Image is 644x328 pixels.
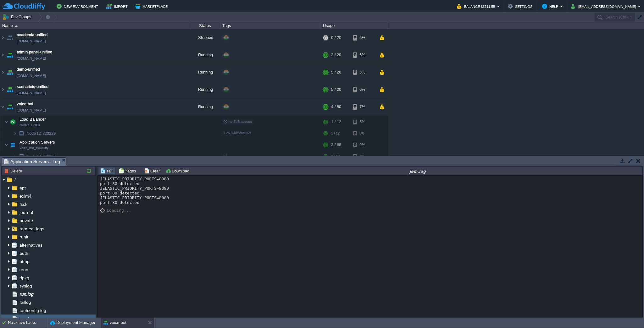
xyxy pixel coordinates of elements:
[2,13,33,21] button: Env Groups
[223,131,251,135] span: 1.26.3-almalinux-9
[189,64,220,81] div: Running
[6,29,14,46] img: AMDAwAAAACH5BAEAAAAALAAAAAABAAEAAAICRAEAOw==
[6,64,14,81] img: AMDAwAAAACH5BAEAAAAALAAAAAABAAEAAAICRAEAOw==
[221,22,321,29] div: Tags
[17,49,52,55] a: admin-panel-unified
[17,55,46,62] a: [DOMAIN_NAME]
[353,151,374,161] div: 9%
[353,46,374,63] div: 6%
[331,46,341,63] div: 2 / 20
[331,29,341,46] div: 0 / 20
[18,299,32,305] span: faillog
[353,128,374,138] div: 5%
[17,84,48,90] span: scenarioiq-unified
[19,140,56,145] a: Application ServersVoice_bot_cloudjiffy
[353,64,374,81] div: 5%
[353,116,374,128] div: 5%
[135,3,169,10] button: Marketplace
[26,131,57,136] a: Node ID:223229
[17,107,46,113] a: [DOMAIN_NAME]
[17,66,40,73] a: demo-unified
[118,168,138,174] button: Pages
[508,3,534,10] button: Settings
[353,98,374,115] div: 7%
[18,275,30,281] a: dpkg
[18,193,32,199] a: exim4
[4,168,24,174] button: Delete
[18,259,31,264] a: btmp
[103,320,126,326] button: voice-bot
[13,128,17,138] img: AMDAwAAAACH5BAEAAAAALAAAAAABAAEAAAICRAEAOw==
[321,22,388,29] div: Usage
[4,116,8,128] img: AMDAwAAAACH5BAEAAAAALAAAAAABAAEAAAICRAEAOw==
[18,210,34,215] span: journal
[4,139,8,151] img: AMDAwAAAACH5BAEAAAAALAAAAAABAAEAAAICRAEAOw==
[18,250,29,256] a: auth
[8,318,47,328] div: No active tasks
[331,64,341,81] div: 5 / 20
[100,168,114,174] button: Tail
[353,29,374,46] div: 5%
[353,139,374,151] div: 9%
[4,158,60,166] span: Application Servers : Log
[353,81,374,98] div: 6%
[1,22,189,29] div: Name
[107,208,131,213] div: Loading...
[189,22,220,29] div: Status
[0,81,5,98] img: AMDAwAAAACH5BAEAAAAALAAAAAABAAEAAAICRAEAOw==
[17,101,33,107] a: voice-bot
[18,185,27,191] a: apt
[18,283,33,289] a: syslog
[18,291,34,297] a: run.log
[331,116,341,128] div: 1 / 12
[17,73,46,79] a: [DOMAIN_NAME]
[618,303,638,322] iframe: chat widget
[18,242,43,248] a: alternatives
[100,208,107,213] img: AMDAwAAAACH5BAEAAAAALAAAAAABAAEAAAICRAEAOw==
[100,177,641,205] div: JELASTIC_PRIORITY_PORTS=8080 port 80 detected JELASTIC_PRIORITY_PORTS=8080 port 80 detected JELAS...
[57,3,100,10] button: New Environment
[18,308,47,313] span: fontconfig.log
[18,234,29,240] a: runit
[189,98,220,115] div: Running
[8,116,17,128] img: AMDAwAAAACH5BAEAAAAALAAAAAABAAEAAAICRAEAOw==
[17,151,26,161] img: AMDAwAAAACH5BAEAAAAALAAAAAABAAEAAAICRAEAOw==
[18,226,45,232] a: rotated_logs
[13,177,17,183] a: /
[18,218,34,223] a: private
[223,154,227,158] span: v4
[189,29,220,46] div: Stopped
[189,46,220,63] div: Running
[18,316,35,321] a: jem.log
[13,151,17,161] img: AMDAwAAAACH5BAEAAAAALAAAAAABAAEAAAICRAEAOw==
[17,32,47,38] span: academia-unified
[50,320,95,326] button: Deployment Manager
[571,3,638,10] button: [EMAIL_ADDRESS][DOMAIN_NAME]
[18,201,28,207] a: fsck
[194,168,642,174] div: jem.log
[19,123,40,127] span: NGINX 1.26.3
[18,267,29,272] span: cron
[26,154,57,159] span: 223227
[331,98,341,115] div: 4 / 80
[542,3,560,10] button: Help
[8,139,17,151] img: AMDAwAAAACH5BAEAAAAALAAAAAABAAEAAAICRAEAOw==
[6,98,14,115] img: AMDAwAAAACH5BAEAAAAALAAAAAABAAEAAAICRAEAOw==
[106,3,130,10] button: Import
[189,81,220,98] div: Running
[15,25,18,27] img: AMDAwAAAACH5BAEAAAAALAAAAAABAAEAAAICRAEAOw==
[19,146,48,150] span: Voice_bot_cloudjiffy
[2,3,45,10] img: CloudJiffy
[144,168,162,174] button: Clear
